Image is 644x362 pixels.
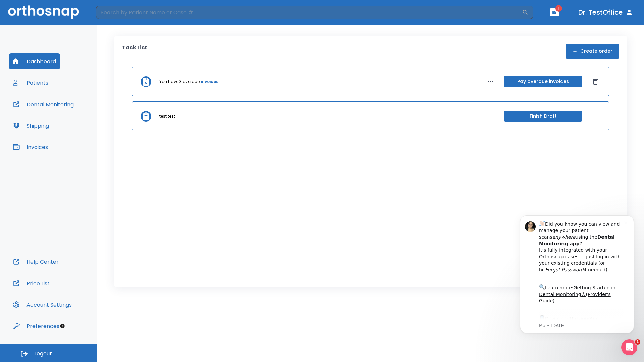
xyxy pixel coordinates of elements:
[96,6,522,19] input: Search by Patient Name or Case #
[504,111,582,122] button: Finish Draft
[621,339,637,355] iframe: Intercom live chat
[29,111,89,123] a: App Store
[159,113,175,119] p: test test
[34,350,52,357] span: Logout
[9,139,52,155] button: Invoices
[114,14,119,20] button: Dismiss notification
[9,254,63,270] button: Help Center
[590,76,601,87] button: Dismiss
[201,79,218,85] a: invoices
[9,275,54,291] button: Price List
[9,53,60,69] button: Dashboard
[9,118,53,134] button: Shipping
[29,109,114,143] div: Download the app: | ​ Let us know if you need help getting started!
[9,318,63,334] button: Preferences
[510,205,644,344] iframe: Intercom notifications message
[504,76,582,87] button: Pay overdue invoices
[59,323,65,329] div: Tooltip anchor
[635,339,640,345] span: 1
[576,6,636,18] button: Dr. TestOffice
[159,79,200,85] p: You have 3 overdue
[29,118,114,124] p: Message from Ma, sent 3w ago
[566,44,619,59] button: Create order
[122,44,147,59] p: Task List
[8,5,79,19] img: Orthosnap
[9,96,78,112] button: Dental Monitoring
[555,5,562,12] span: 1
[9,297,76,313] button: Account Settings
[9,75,52,91] button: Patients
